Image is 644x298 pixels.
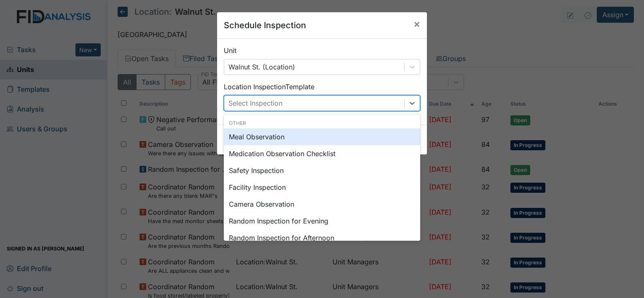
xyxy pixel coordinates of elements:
div: Camera Observation [224,196,420,213]
div: Safety Inspection [224,162,420,179]
span: × [413,18,420,30]
div: Walnut St. (Location) [228,62,295,72]
div: Other [224,120,420,127]
div: Facility Inspection [224,179,420,196]
div: Medication Observation Checklist [224,145,420,162]
label: Unit [224,45,236,56]
div: Meal Observation [224,128,420,145]
div: Random Inspection for Afternoon [224,229,420,246]
div: Select Inspection [228,98,282,108]
label: Location Inspection Template [224,82,314,92]
h5: Schedule Inspection [224,19,306,32]
div: Random Inspection for Evening [224,213,420,229]
button: Close [407,12,427,36]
